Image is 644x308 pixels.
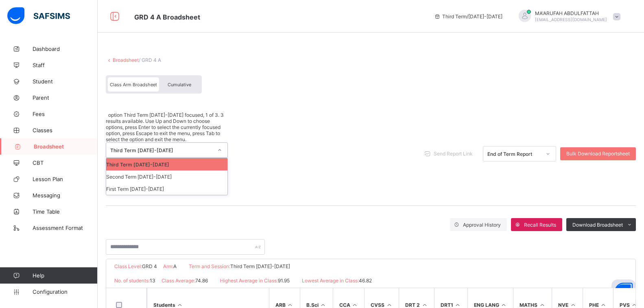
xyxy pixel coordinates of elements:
[600,302,607,308] i: Sort in Ascending Order
[500,302,507,308] i: Sort in Ascending Order
[106,170,227,183] div: Second Term [DATE]-[DATE]
[33,288,97,295] span: Configuration
[524,222,556,228] span: Recall Results
[631,302,638,308] i: Sort in Ascending Order
[189,263,230,269] span: Term and Session:
[106,183,227,195] div: First Term [DATE]-[DATE]
[386,302,393,308] i: Sort in Ascending Order
[150,277,155,284] span: 13
[421,302,428,308] i: Sort in Ascending Order
[113,57,139,63] a: Broadsheet
[566,151,630,157] span: Bulk Download Reportsheet
[106,112,224,142] span: option Third Term [DATE]-[DATE] focused, 1 of 3. 3 results available. Use Up and Down to choose o...
[177,302,183,308] i: Sort Ascending
[33,78,98,85] span: Student
[230,263,290,269] span: Third Term [DATE]-[DATE]
[33,176,98,182] span: Lesson Plan
[7,7,70,24] img: safsims
[33,46,98,52] span: Dashboard
[33,225,98,231] span: Assessment Format
[33,272,97,279] span: Help
[220,277,278,284] span: Highest Average in Class:
[434,151,473,157] span: Send Report Link
[572,222,623,228] span: Download Broadsheet
[570,302,576,308] i: Sort in Ascending Order
[134,13,200,21] span: Class Arm Broadsheet
[162,277,195,284] span: Class Average:
[454,302,461,308] i: Sort in Ascending Order
[320,302,327,308] i: Sort in Ascending Order
[33,127,98,133] span: Classes
[139,57,161,63] span: / GRD 4 A
[110,82,157,87] span: Class Arm Broadsheet
[195,277,208,284] span: 74.86
[114,277,150,284] span: No. of students:
[511,10,624,23] div: MA'ARUFAHABDULFATTAH
[33,94,98,101] span: Parent
[535,17,607,22] span: [EMAIL_ADDRESS][DOMAIN_NAME]
[173,263,177,269] span: A
[487,151,541,157] div: End of Term Report
[539,302,546,308] i: Sort in Ascending Order
[611,280,636,304] button: Open asap
[287,302,294,308] i: Sort in Ascending Order
[163,263,173,269] span: Arm:
[535,10,607,16] span: MA'ARUFAH ABDULFATTAH
[434,13,502,20] span: session/term information
[359,277,372,284] span: 46.82
[33,111,98,117] span: Fees
[34,143,98,150] span: Broadsheet
[302,277,359,284] span: Lowest Average in Class:
[33,192,98,199] span: Messaging
[106,158,227,170] div: Third Term [DATE]-[DATE]
[33,159,98,166] span: CBT
[142,263,157,269] span: GRD 4
[168,82,191,87] span: Cumulative
[351,302,358,308] i: Sort in Ascending Order
[110,147,213,153] div: Third Term [DATE]-[DATE]
[33,62,98,68] span: Staff
[463,222,501,228] span: Approval History
[33,208,98,215] span: Time Table
[114,263,142,269] span: Class Level:
[278,277,290,284] span: 91.95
